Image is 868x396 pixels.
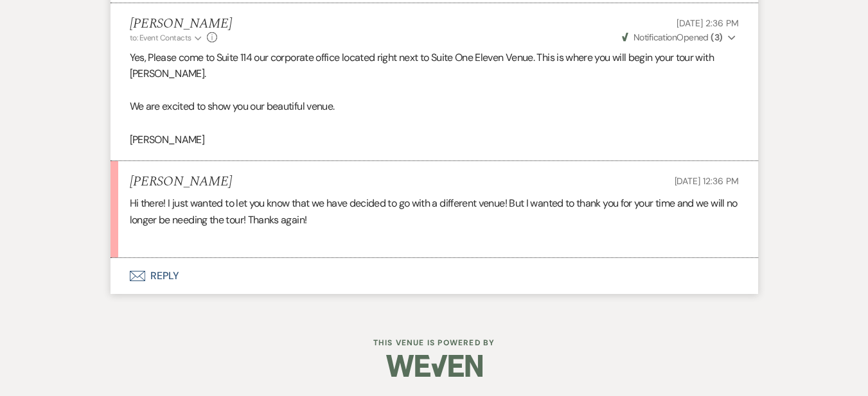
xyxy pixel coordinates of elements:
[711,31,722,43] strong: ( 3 )
[677,17,738,29] span: [DATE] 2:36 PM
[130,98,739,115] p: We are excited to show you our beautiful venue.
[130,16,232,32] h5: [PERSON_NAME]
[130,132,739,148] p: [PERSON_NAME]
[130,174,232,190] h5: [PERSON_NAME]
[130,195,739,245] div: Hi there! I just wanted to let you know that we have decided to go with a different venue! But I ...
[130,49,739,82] p: Yes, Please come to Suite 114 our corporate office located right next to Suite One Eleven Venue. ...
[633,31,677,43] span: Notification
[130,32,204,44] button: to: Event Contacts
[386,343,483,388] img: Weven Logo
[675,175,739,187] span: [DATE] 12:36 PM
[622,31,723,43] span: Opened
[130,33,191,43] span: to: Event Contacts
[620,31,739,44] button: NotificationOpened (3)
[111,258,758,294] button: Reply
